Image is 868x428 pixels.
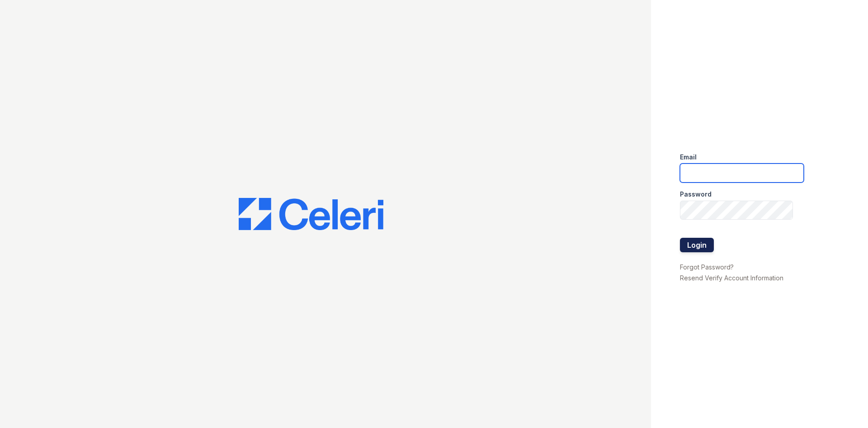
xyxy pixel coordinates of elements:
[239,198,383,231] img: CE_Logo_Blue-a8612792a0a2168367f1c8372b55b34899dd931a85d93a1a3d3e32e68fde9ad4.png
[680,238,714,252] button: Login
[680,263,734,271] a: Forgot Password?
[680,274,783,282] a: Resend Verify Account Information
[680,153,697,162] label: Email
[680,190,712,199] label: Password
